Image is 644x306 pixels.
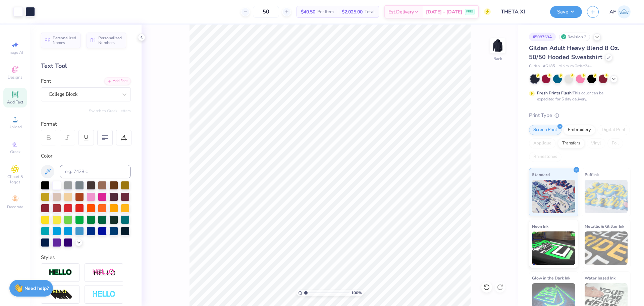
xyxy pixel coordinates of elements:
[543,63,555,69] span: # G185
[41,254,131,261] div: Styles
[550,6,582,18] button: Save
[53,36,76,45] span: Personalized Names
[529,63,540,69] span: Gildan
[388,8,414,15] span: Est. Delivery
[559,33,590,41] div: Revision 2
[558,138,585,148] div: Transfers
[607,138,623,148] div: Foil
[317,8,334,15] span: Per Item
[529,44,619,61] span: Gildan Adult Heavy Blend 8 Oz. 50/50 Hooded Sweatshirt
[41,61,131,71] div: Text Tool
[496,5,545,18] input: Untitled Design
[466,9,473,14] span: FREE
[49,289,72,300] img: 3d Illusion
[537,90,573,96] strong: Fresh Prints Flash:
[585,223,624,230] span: Metallic & Glitter Ink
[24,285,49,292] strong: Need help?
[104,77,131,85] div: Add Font
[537,90,620,102] div: This color can be expedited for 5 day delivery.
[92,291,116,298] img: Negative Space
[10,149,20,155] span: Greek
[41,77,51,85] label: Font
[49,269,72,276] img: Stroke
[532,274,570,281] span: Glow in the Dark Ink
[532,223,548,230] span: Neon Ink
[585,231,628,265] img: Metallic & Glitter Ink
[351,290,362,296] span: 100 %
[41,152,131,160] div: Color
[7,50,23,55] span: Image AI
[493,56,502,62] div: Back
[342,8,363,15] span: $2,025.00
[618,5,631,18] img: Ana Francesca Bustamante
[587,138,605,148] div: Vinyl
[92,268,116,277] img: Shadow
[609,5,631,18] a: AF
[529,152,561,162] div: Rhinestones
[532,171,550,178] span: Standard
[98,36,122,45] span: Personalized Numbers
[8,75,22,80] span: Designs
[60,165,131,178] input: e.g. 7428 c
[8,124,22,130] span: Upload
[585,180,628,213] img: Puff Ink
[529,112,631,119] div: Print Type
[585,274,615,281] span: Water based Ink
[3,174,27,185] span: Clipart & logos
[301,8,315,15] span: $40.50
[558,63,592,69] span: Minimum Order: 24 +
[532,180,575,213] img: Standard
[365,8,375,15] span: Total
[7,99,23,105] span: Add Text
[426,8,462,15] span: [DATE] - [DATE]
[585,171,599,178] span: Puff Ink
[41,120,131,128] div: Format
[532,231,575,265] img: Neon Ink
[89,108,131,114] button: Switch to Greek Letters
[529,138,556,148] div: Applique
[253,6,279,18] input: – –
[597,125,630,135] div: Digital Print
[563,125,595,135] div: Embroidery
[529,33,556,41] div: # 508769A
[7,204,23,210] span: Decorate
[609,8,616,16] span: AF
[491,39,504,52] img: Back
[529,125,561,135] div: Screen Print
